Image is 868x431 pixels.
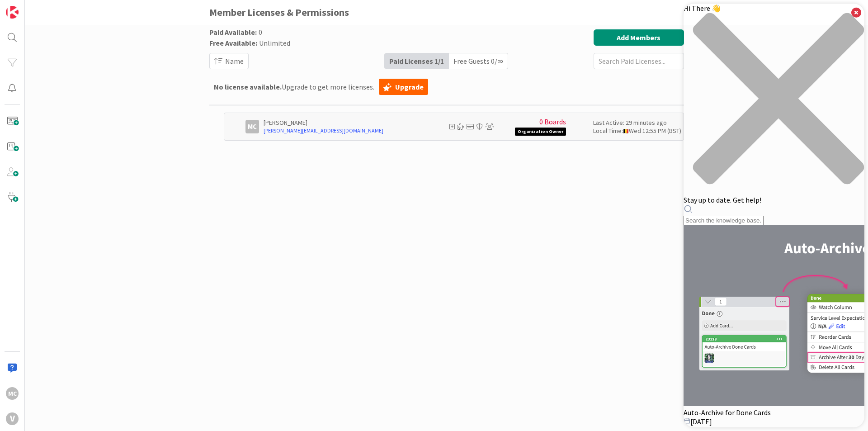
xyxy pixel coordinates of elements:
[225,56,244,66] span: Name
[209,38,257,47] span: Free Available:
[6,387,19,400] div: MC
[214,82,282,91] b: No license available.
[209,28,257,37] span: Paid Available:
[214,81,374,92] span: Upgrade to get more licenses.
[385,53,449,69] div: Paid Licenses 1 / 1
[539,118,566,126] span: 0 Boards
[245,120,259,133] div: MC
[623,129,629,133] img: be.png
[449,53,508,69] div: Free Guests 0 / ∞
[594,53,684,69] input: Search Paid Licenses...
[47,4,49,11] div: 2
[264,118,421,127] p: [PERSON_NAME]
[6,6,19,19] img: Visit kanbanzone.com
[6,412,19,425] div: V
[264,127,421,135] a: [PERSON_NAME][EMAIL_ADDRESS][DOMAIN_NAME]
[259,28,262,37] span: 0
[7,413,28,422] span: [DATE]
[19,1,41,12] span: Support
[593,127,679,135] div: Local Time: Wed 12:55 PM (BST)
[379,79,428,95] a: Upgrade
[594,29,684,46] button: Add Members
[259,38,290,47] span: Unlimited
[593,118,679,127] div: Last Active: 29 minutes ago
[515,128,566,136] span: Organization Owner
[209,53,249,69] button: Name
